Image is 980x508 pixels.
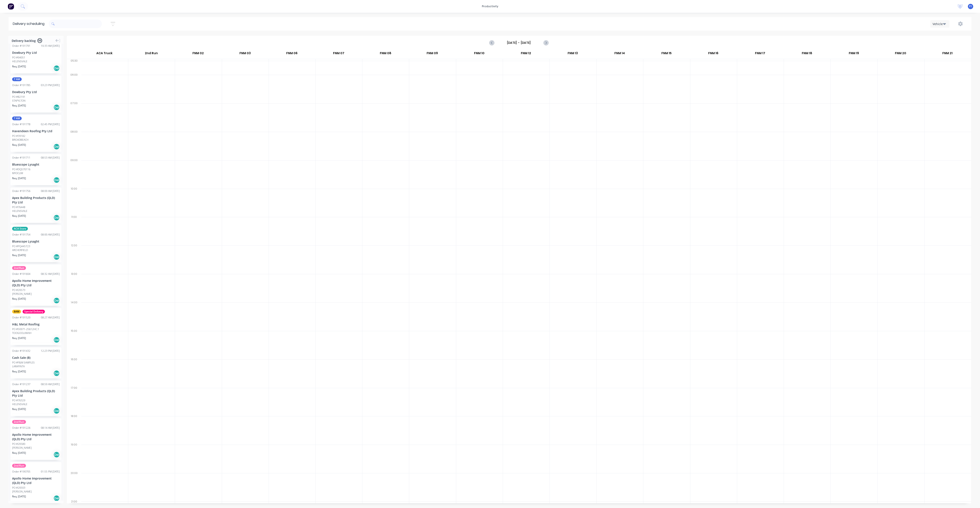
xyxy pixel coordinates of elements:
span: Req. [DATE] [12,214,26,218]
div: FNM 02 [175,50,221,59]
span: Req. [DATE] [12,451,26,455]
div: 03:23 PM [DATE] [41,83,60,87]
div: ARCHERFIELD [12,248,60,252]
div: PO #94051 [12,56,25,60]
span: Delivery backlog [12,38,36,43]
div: FNM 14 [596,50,643,59]
div: Bluescope Lysaght [12,162,60,167]
div: FNM 16 [690,50,736,59]
div: FNM 20 [877,50,924,59]
div: Del [53,254,60,260]
div: PO #20580 [12,442,25,446]
div: HELENSVALE [12,402,60,406]
div: 17:00 [67,385,81,414]
div: STAPYLTON [12,99,60,103]
span: 2nd Run [12,464,26,468]
div: Order # 190705 [12,470,30,474]
span: 7 AM [12,116,22,120]
div: ACA Truck [81,50,128,59]
div: FNM 12 [503,50,549,59]
div: PO #PQ445723 [12,244,30,248]
span: Req. [DATE] [12,495,26,498]
div: 08:59 AM [DATE] [41,382,60,386]
div: Apex Building Products (QLD) Pty Ltd [12,196,60,204]
div: 08:00 AM [DATE] [41,233,60,237]
div: Apollo Home Improvement (QLD) Pty Ltd [12,432,60,441]
div: Order # 191237 [12,382,30,386]
input: Search for orders [57,20,102,28]
span: 2nd Run [12,420,26,424]
div: Order # 191711 [12,156,30,160]
div: Del [53,104,60,111]
div: Havendeen Roofing Pty Ltd [12,129,60,133]
div: 08:27 AM [DATE] [41,316,60,319]
div: Order # 191754 [12,233,30,237]
div: FNM 08 [362,50,409,59]
div: Apollo Home Improvement (QLD) Pty Ltd [12,278,60,287]
div: Order # 191756 [12,189,30,193]
div: 09:00 [67,158,81,186]
div: Del [53,370,60,376]
div: 08:09 AM [DATE] [41,189,60,193]
span: 7 AM [12,77,22,81]
div: BROADBEACH [12,138,60,142]
div: LARAPINTA [12,365,60,368]
div: 06:00 [67,72,81,101]
div: Order # 191604 [12,272,30,276]
div: FNM 15 [643,50,690,59]
div: Apollo Home Improvement (QLD) Pty Ltd [12,476,60,485]
div: PO #20503 [12,486,25,490]
div: 10:33 AM [DATE] [41,44,60,48]
div: 01:55 PM [DATE] [41,470,60,474]
div: FNM 18 [784,50,830,59]
div: MYOCUM [12,171,60,175]
div: FNM 21 [924,50,971,59]
div: FNM 19 [830,50,877,59]
div: PO #20573 [12,288,25,292]
div: PO #DQ570116 [12,167,30,171]
div: PO #50971-25612HC.1 [12,327,39,331]
span: Req. [DATE] [12,297,26,301]
div: Order # 191520 [12,316,30,319]
div: FNM 03 [222,50,268,59]
span: Special Delivery [23,310,45,314]
div: [PERSON_NAME] [12,490,60,494]
div: Dowbury Pty Ltd [12,50,60,55]
span: F1 [969,4,972,8]
div: HELENSVALE [12,60,60,63]
div: Vehicle [933,22,945,26]
div: 12:23 PM [DATE] [41,349,60,353]
div: PO #82191 [12,95,25,99]
div: FNM 13 [550,50,596,59]
div: Delivery scheduling [9,17,49,31]
div: FNM 09 [409,50,456,59]
img: Factory [8,3,14,10]
span: Req. [DATE] [12,143,26,147]
span: 98 [37,38,42,43]
div: Cash Sale (B) [12,355,60,360]
div: 13:00 [67,271,81,300]
div: Order # 191432 [12,349,30,353]
div: 08:53 AM [DATE] [41,156,60,160]
div: FNM 06 [269,50,315,59]
div: 20:00 [67,471,81,499]
div: Del [53,451,60,458]
div: Apex Building Products (QLD) Pty Ltd [12,389,60,398]
span: Req. [DATE] [12,407,26,411]
div: Del [53,65,60,71]
span: ACA Store [12,227,28,231]
div: 2nd Run [128,50,175,59]
div: 02:45 PM [DATE] [41,122,60,126]
div: Order # 191785 [12,83,30,87]
div: Order # 191791 [12,44,30,48]
div: HELENSVALE [12,209,60,213]
div: 15:00 [67,328,81,357]
div: 21:00 [67,499,81,504]
div: 18:00 [67,414,81,442]
div: Order # 191778 [12,122,30,126]
span: Req. [DATE] [12,336,26,340]
div: Dowbury Pty Ltd [12,90,60,94]
span: 2nd Run [12,266,26,270]
button: Vehicle [930,20,949,28]
span: 8AM [12,310,21,314]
